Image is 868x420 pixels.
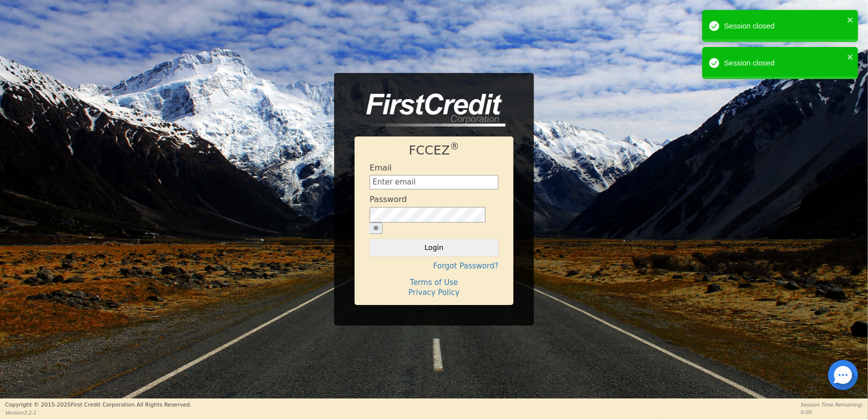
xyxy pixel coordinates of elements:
p: Session Time Remaining: [801,401,863,408]
input: Enter email [370,175,498,190]
button: close [847,51,854,62]
button: close [847,14,854,25]
h1: FCCEZ [370,143,498,158]
div: Session closed [724,20,844,32]
h4: Password [370,194,407,204]
sup: ® [450,141,459,151]
h4: Forgot Password? [370,261,498,270]
span: All Rights Reserved. [136,401,191,408]
div: Session closed [724,57,844,69]
h4: Email [370,163,392,172]
p: 0:00 [801,408,863,416]
input: password [370,207,485,223]
h4: Terms of Use [370,278,498,287]
button: Login [370,239,498,256]
img: logo-CMu_cnol.png [355,93,505,126]
p: Version 3.2.1 [5,409,191,416]
p: Copyright © 2015- 2025 First Credit Corporation. [5,401,191,409]
h4: Privacy Policy [370,288,498,297]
